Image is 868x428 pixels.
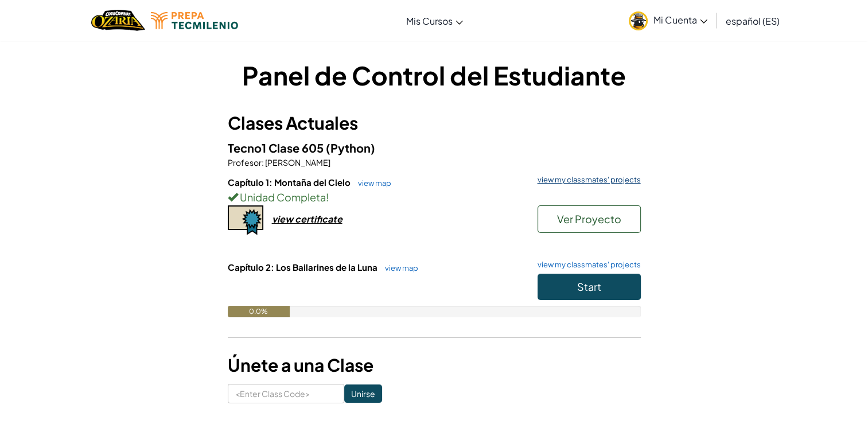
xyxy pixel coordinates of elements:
a: view my classmates' projects [532,261,641,269]
a: view map [379,263,418,273]
img: certificate-icon.png [228,205,263,235]
a: Mi Cuenta [623,2,713,38]
span: Capítulo 2: Los Bailarines de la Luna [228,262,379,273]
span: : [262,157,264,168]
div: 0.0% [228,306,290,317]
span: Capítulo 1: Montaña del Cielo [228,177,352,188]
span: Mi Cuenta [653,14,707,26]
span: Unidad Completa [238,190,326,204]
a: Ozaria by CodeCombat logo [91,9,145,32]
a: view certificate [228,213,342,225]
span: Profesor [228,157,262,168]
img: Home [91,9,145,32]
img: avatar [629,11,648,30]
span: (Python) [326,141,375,155]
a: view map [352,178,391,188]
span: ! [326,190,329,204]
input: <Enter Class Code> [228,384,344,403]
h3: Únete a una Clase [228,352,641,378]
span: [PERSON_NAME] [264,157,330,168]
a: view my classmates' projects [532,176,641,184]
div: view certificate [272,213,342,225]
h3: Clases Actuales [228,110,641,136]
a: español (ES) [720,5,785,36]
span: Ver Proyecto [557,212,621,225]
img: Tecmilenio logo [151,12,238,29]
span: Mis Cursos [406,15,453,27]
a: Mis Cursos [400,5,469,36]
h1: Panel de Control del Estudiante [228,57,641,93]
span: español (ES) [726,15,780,27]
input: Unirse [344,384,382,403]
span: Start [577,280,601,293]
button: Start [538,274,641,300]
span: Tecno1 Clase 605 [228,141,326,155]
button: Ver Proyecto [538,205,641,233]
